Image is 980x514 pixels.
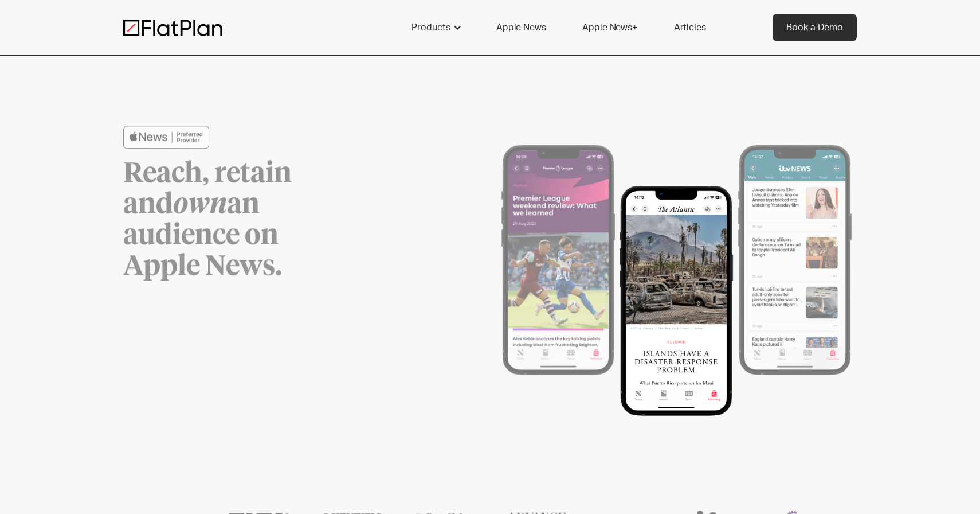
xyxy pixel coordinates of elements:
em: own [173,191,227,219]
div: Products [398,14,473,41]
h1: Reach, retain and an audience on Apple News. [123,158,358,282]
a: Book a Demo [773,14,857,41]
div: Products [411,21,450,34]
a: Articles [660,14,720,41]
a: Apple News+ [569,14,650,41]
div: Book a Demo [786,21,843,34]
a: Apple News [483,14,559,41]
